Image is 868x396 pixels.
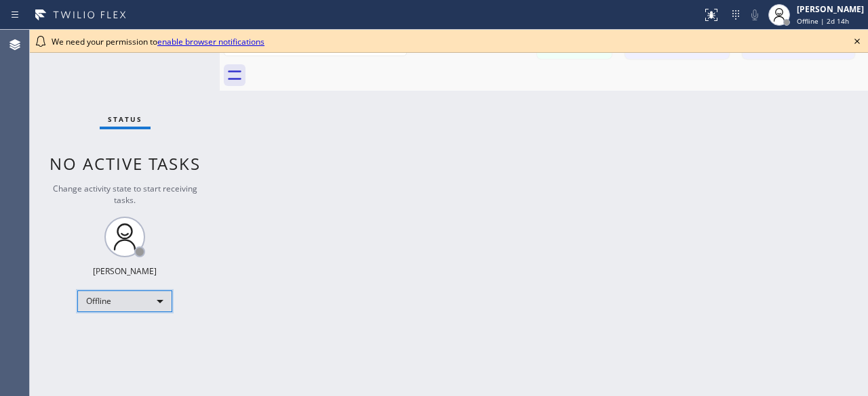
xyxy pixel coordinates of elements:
div: [PERSON_NAME] [797,3,864,15]
span: We need your permission to [52,36,264,47]
span: Status [108,114,142,124]
a: enable browser notifications [157,36,264,47]
span: Change activity state to start receiving tasks. [53,183,197,206]
div: Offline [77,290,172,312]
span: No active tasks [50,152,201,175]
div: [PERSON_NAME] [93,265,157,277]
span: Offline | 2d 14h [797,16,849,26]
button: Mute [745,5,764,24]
